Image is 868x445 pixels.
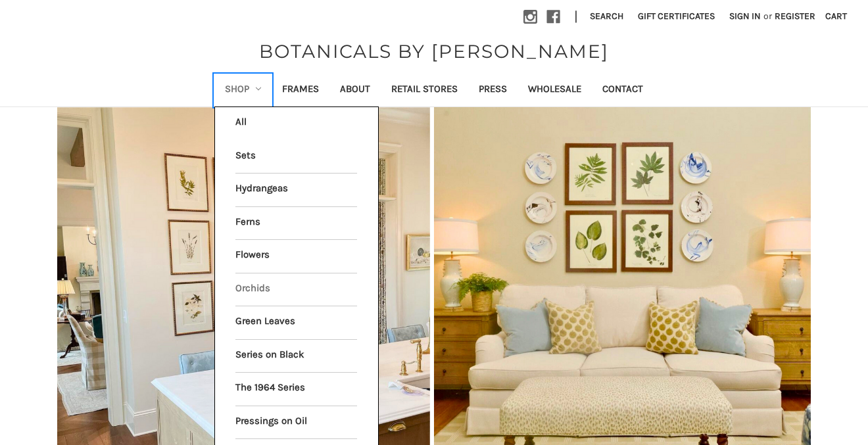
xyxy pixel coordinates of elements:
a: The 1964 Series [235,373,357,406]
a: Green Leaves [235,306,357,339]
a: Shop [214,74,272,106]
a: Orchids [235,273,357,306]
a: Contact [592,74,654,106]
a: Press [468,74,518,106]
span: or [762,9,773,23]
a: About [329,74,381,106]
a: BOTANICALS BY [PERSON_NAME] [253,37,615,65]
a: Series on Black [235,340,357,373]
a: Hydrangeas [235,174,357,206]
a: Frames [272,74,329,106]
a: Sets [235,141,357,174]
a: Retail Stores [381,74,468,106]
a: Wholesale [518,74,592,106]
li: | [569,7,583,28]
a: Flowers [235,240,357,273]
span: Cart [825,11,847,22]
a: Ferns [235,207,357,240]
a: Pressings on Oil [235,406,357,439]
